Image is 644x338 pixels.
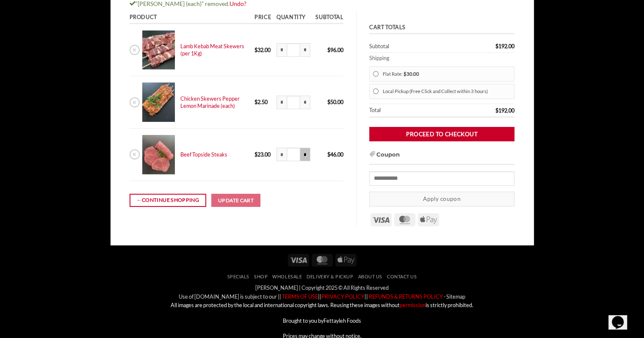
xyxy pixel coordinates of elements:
[608,304,636,330] iframe: chat widget
[254,151,257,158] span: $
[400,302,426,308] a: permission
[117,316,528,325] p: Brought to you by
[254,99,268,105] bdi: 2.50
[282,293,318,300] font: TERMS OF USE
[383,69,511,80] label: Flat Rate:
[313,12,343,24] th: Subtotal
[211,194,260,207] button: Update cart
[300,148,310,161] input: Increase quantity of Beef Topside Steaks
[252,12,274,24] th: Price
[117,301,528,309] p: All images are protected by the local and international copyright laws. Reusing these images with...
[321,293,365,300] a: PRIVACY POLICY
[300,43,310,57] input: Increase quantity of Lamb Kebab Meat Skewers (per 1Kg)
[368,293,443,300] a: REFUNDS & RETURNS POLICY
[300,96,310,109] input: Increase quantity of Chicken Skewers Pepper Lemon Marinade (each)
[369,192,514,206] button: Apply coupon
[180,151,227,158] a: Beef Topside Steaks
[327,151,343,158] bdi: 46.00
[446,293,465,300] a: Sitemap
[404,71,419,77] bdi: 30.00
[387,274,417,279] a: Contact Us
[327,99,343,105] bdi: 50.00
[369,293,443,300] font: REFUNDS & RETURNS POLICY
[369,53,514,64] th: Shipping
[276,148,287,161] input: Reduce quantity of Beef Topside Steaks
[180,43,244,56] a: Lamb Kebab Meat Skewers (per 1Kg)
[369,22,514,34] th: Cart totals
[130,97,140,107] a: Remove Chicken Skewers Pepper Lemon Marinade (each) from cart
[369,40,443,53] th: Subtotal
[130,194,206,207] a: Continue shopping
[142,135,175,174] img: Cart
[276,96,287,109] input: Reduce quantity of Chicken Skewers Pepper Lemon Marinade (each)
[281,293,318,300] a: TERMS OF USE
[130,12,252,24] th: Product
[287,148,300,161] input: Product quantity
[254,47,257,53] span: $
[307,274,353,279] a: Delivery & Pickup
[323,317,361,324] a: Fettayleh Foods
[495,107,514,114] bdi: 192.00
[327,47,330,53] span: $
[495,107,498,114] span: $
[287,96,300,109] input: Product quantity
[130,45,140,55] a: Remove Lamb Kebab Meat Skewers (per 1Kg) from cart
[495,43,514,49] bdi: 192.00
[383,86,511,97] label: Local Pickup (Free Click and Collect within 3 hours)
[327,151,330,158] span: $
[227,274,249,279] a: Specials
[495,43,498,49] span: $
[369,104,443,118] th: Total
[444,293,445,300] a: -
[274,12,313,24] th: Quantity
[136,196,142,204] span: ←
[254,99,257,105] span: $
[287,43,300,57] input: Product quantity
[404,71,406,77] span: $
[254,274,268,279] a: SHOP
[142,30,175,70] img: Cart
[358,274,382,279] a: About Us
[327,99,330,105] span: $
[276,43,287,57] input: Reduce quantity of Lamb Kebab Meat Skewers (per 1Kg)
[369,127,514,142] a: Proceed to checkout
[369,150,514,165] h3: Coupon
[272,274,302,279] a: Wholesale
[327,47,343,53] bdi: 96.00
[254,151,271,158] bdi: 23.00
[287,253,358,267] div: Payment icons
[254,47,271,53] bdi: 32.00
[130,149,140,159] a: Remove Beef Topside Steaks from cart
[369,212,440,226] div: Payment icons
[142,82,175,122] img: Cart
[180,95,240,109] a: Chicken Skewers Pepper Lemon Marinade (each)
